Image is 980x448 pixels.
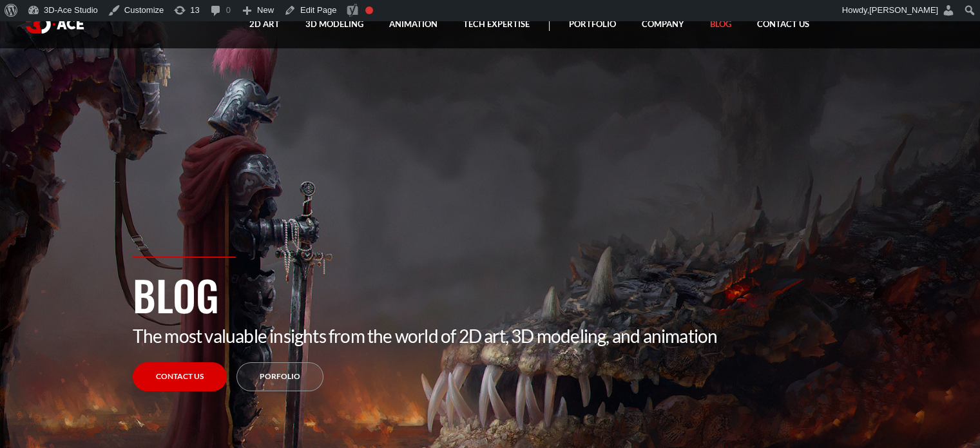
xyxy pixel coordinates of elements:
div: Focus keyphrase not set [365,6,373,14]
p: The most valuable insights from the world of 2D art, 3D modeling, and animation [133,325,848,347]
h1: Blog [133,264,848,325]
a: Contact Us [133,362,227,391]
a: Porfolio [236,362,323,391]
img: logo white [26,15,84,34]
span: [PERSON_NAME] [869,5,938,15]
